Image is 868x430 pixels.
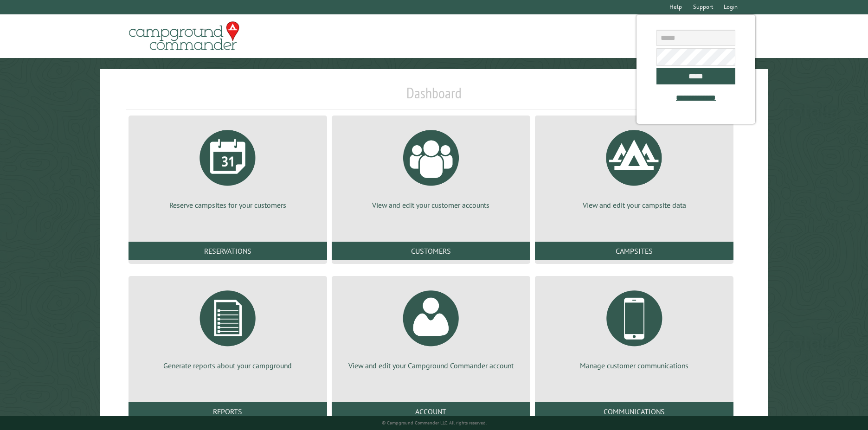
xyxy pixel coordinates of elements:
[546,200,722,210] p: View and edit your campsite data
[535,242,733,260] a: Campsites
[546,283,722,371] a: Manage customer communications
[140,360,316,371] p: Generate reports about your campground
[332,242,530,260] a: Customers
[343,123,519,210] a: View and edit your customer accounts
[546,360,722,371] p: Manage customer communications
[140,283,316,371] a: Generate reports about your campground
[546,123,722,210] a: View and edit your campsite data
[332,402,530,421] a: Account
[343,283,519,371] a: View and edit your Campground Commander account
[129,402,327,421] a: Reports
[343,200,519,210] p: View and edit your customer accounts
[129,242,327,260] a: Reservations
[140,123,316,210] a: Reserve campsites for your customers
[343,360,519,371] p: View and edit your Campground Commander account
[126,84,742,109] h1: Dashboard
[126,18,242,54] img: Campground Commander
[382,420,487,426] small: © Campground Commander LLC. All rights reserved.
[140,200,316,210] p: Reserve campsites for your customers
[535,402,733,421] a: Communications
